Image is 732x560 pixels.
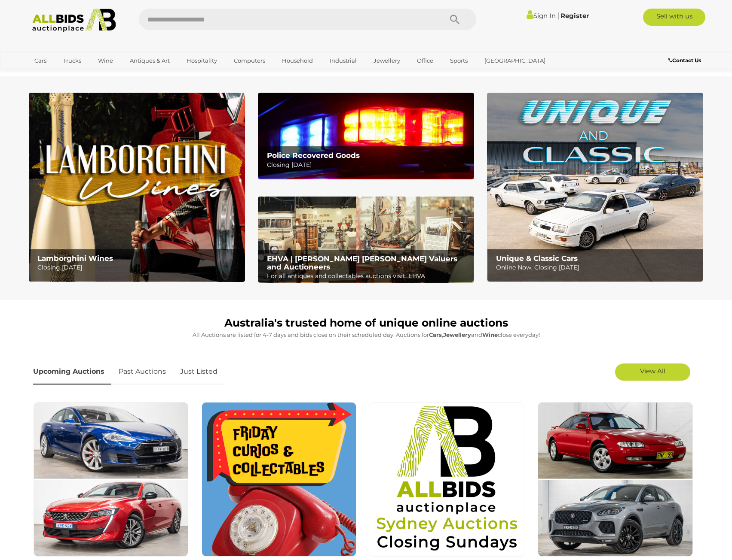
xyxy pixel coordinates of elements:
[33,330,699,340] p: All Auctions are listed for 4-7 days and bids close on their scheduled day. Auctions for , and cl...
[29,54,52,68] a: Cars
[202,402,356,557] img: Curios & Collectables
[37,254,113,263] b: Lamborghini Wines
[443,331,471,338] strong: Jewellery
[228,54,271,68] a: Computers
[267,254,457,271] b: EHVA | [PERSON_NAME] [PERSON_NAME] Valuers and Auctioneers
[28,9,121,32] img: Allbids.com.au
[324,54,362,68] a: Industrial
[643,9,705,26] a: Sell with us
[429,331,442,338] strong: Cars
[276,54,319,68] a: Household
[411,54,439,68] a: Office
[668,57,701,64] b: Contact Us
[640,367,665,375] span: View All
[258,93,474,179] img: Police Recovered Goods
[174,359,224,384] a: Just Listed
[560,12,589,20] a: Register
[267,271,469,282] p: For all antiques and collectables auctions visit: EHVA
[557,11,559,20] span: |
[37,262,240,273] p: Closing [DATE]
[181,54,223,68] a: Hospitality
[267,151,360,160] b: Police Recovered Goods
[482,331,498,338] strong: Wine
[258,197,474,283] img: EHVA | Evans Hastings Valuers and Auctioneers
[668,56,703,65] a: Contact Us
[527,12,556,20] a: Sign In
[258,197,474,283] a: EHVA | Evans Hastings Valuers and Auctioneers EHVA | [PERSON_NAME] [PERSON_NAME] Valuers and Auct...
[34,402,188,557] img: Premium and Prestige Cars
[496,254,578,263] b: Unique & Classic Cars
[615,363,690,381] a: View All
[29,93,245,282] img: Lamborghini Wines
[267,160,469,170] p: Closing [DATE]
[112,359,172,384] a: Past Auctions
[370,402,524,557] img: Sydney Sunday Auction
[33,317,699,329] h1: Australia's trusted home of unique online auctions
[496,262,698,273] p: Online Now, Closing [DATE]
[368,54,406,68] a: Jewellery
[33,359,111,384] a: Upcoming Auctions
[29,93,245,282] a: Lamborghini Wines Lamborghini Wines Closing [DATE]
[58,54,87,68] a: Trucks
[258,93,474,179] a: Police Recovered Goods Police Recovered Goods Closing [DATE]
[124,54,175,68] a: Antiques & Art
[444,54,473,68] a: Sports
[92,54,119,68] a: Wine
[538,402,692,557] img: Sydney Car Auctions
[487,93,703,282] a: Unique & Classic Cars Unique & Classic Cars Online Now, Closing [DATE]
[433,9,476,30] button: Search
[487,93,703,282] img: Unique & Classic Cars
[479,54,551,68] a: [GEOGRAPHIC_DATA]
